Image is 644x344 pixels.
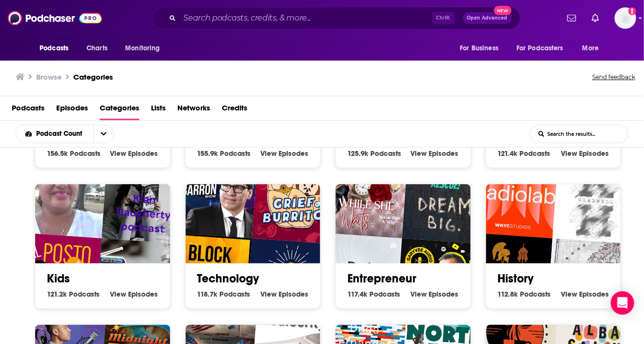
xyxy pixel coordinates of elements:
a: Categories [100,100,139,120]
span: Podcast Count [36,130,86,137]
span: 121.4k [498,149,518,158]
span: Episodes [279,290,308,299]
a: Charts [80,39,113,58]
span: 118.7k [197,290,218,299]
a: View History Episodes [561,290,609,299]
span: Podcasts [220,149,251,158]
img: The Paul Barron Crypto Show [171,152,257,238]
span: View [110,290,127,299]
button: open menu [93,125,114,143]
span: Episodes [429,149,459,158]
span: Episodes [279,149,308,158]
span: 155.9k [197,149,218,158]
span: 112.8k [498,290,518,299]
a: Networks [177,100,210,120]
span: Podcasts [520,149,551,158]
button: Open AdvancedNew [463,12,512,24]
img: Grief Burrito Gaming Podcast [252,157,338,243]
a: Categories [73,72,113,82]
span: View [411,290,427,299]
a: History [498,271,534,286]
span: More [582,42,599,55]
button: open menu [576,39,611,58]
span: Episodes [129,149,158,158]
button: open menu [33,39,81,58]
span: View [561,290,577,299]
a: View Books Episodes [260,149,308,158]
span: View [411,149,427,158]
span: Podcasts [369,290,400,299]
img: Raichel to the Rescue! [402,157,488,243]
a: Credits [222,100,247,120]
span: For Business [460,42,498,55]
span: Podcasts [40,42,68,55]
a: 117.4k Entrepreneur Podcasts [347,290,400,299]
a: Lists [151,100,166,120]
button: open menu [16,130,93,137]
a: 155.9k Books Podcasts [197,149,251,158]
span: 156.5k [47,149,68,158]
span: Charts [86,42,107,55]
span: 121.2k [47,290,67,299]
span: 125.9k [347,149,368,158]
a: View Entrepreneur Episodes [411,290,459,299]
span: Episodes [579,290,609,299]
span: Ctrl K [432,12,455,24]
span: View [110,149,127,158]
span: Monitoring [125,42,160,55]
img: Kian Daugherty podcast [102,157,188,243]
span: Podcasts [220,290,251,299]
a: 156.5k TV Podcasts [47,149,101,158]
img: Welcome kids 1 - August 30 [21,152,107,238]
div: Open Intercom Messenger [611,291,634,315]
a: Kids [47,271,70,286]
a: View TV Episodes [110,149,158,158]
span: Episodes [579,149,609,158]
div: Search podcasts, credits, & more... [153,7,520,29]
span: For Podcasters [516,42,563,55]
a: 118.7k Technology Podcasts [197,290,251,299]
a: 112.8k History Podcasts [498,290,551,299]
button: open menu [453,39,511,58]
a: Podcasts [12,100,44,120]
img: Radiolab [472,152,558,238]
button: Send feedback [589,70,638,84]
a: View Mental Health Episodes [411,149,459,158]
a: View Family Episodes [561,149,609,158]
a: 125.9k Mental Health Podcasts [347,149,401,158]
button: Show profile menu [615,7,636,29]
img: While She Waits [322,152,408,238]
a: Technology [197,271,259,286]
h3: Browse [36,72,62,82]
a: Show notifications dropdown [588,10,603,26]
span: Podcasts [520,290,551,299]
a: View Technology Episodes [260,290,308,299]
span: Podcasts [69,290,100,299]
span: Podcasts [370,149,401,158]
span: View [561,149,577,158]
span: 117.4k [347,290,367,299]
a: View Kids Episodes [110,290,158,299]
button: open menu [510,39,578,58]
a: 121.2k Kids Podcasts [47,290,100,299]
svg: Add a profile image [628,7,636,15]
button: open menu [118,39,172,58]
img: Podchaser - Follow, Share and Rate Podcasts [8,9,102,27]
span: New [494,6,512,15]
img: Revisionist History [552,157,638,243]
